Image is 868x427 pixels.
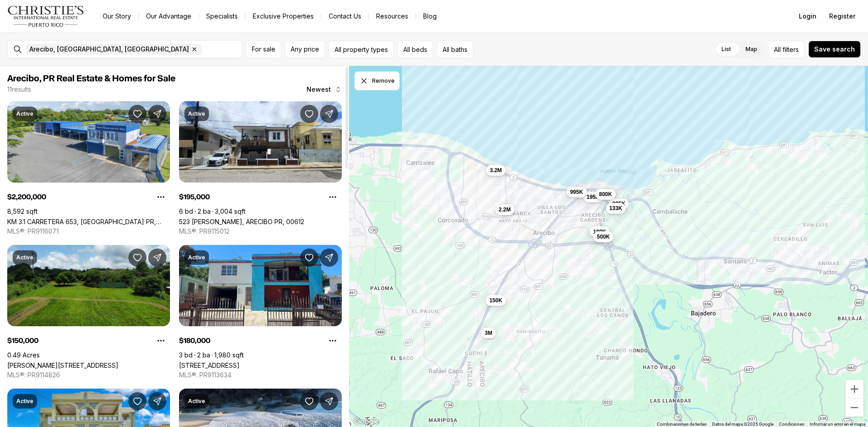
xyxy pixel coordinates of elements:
button: 180K [590,226,610,237]
button: 800K [595,189,616,200]
button: 2.2M [495,204,514,215]
span: All [774,45,781,54]
button: Property options [152,188,170,206]
button: 995K [566,187,587,197]
a: KM 3.1 CARRETERA 653, ARECIBO PR, 00612 [7,218,170,225]
p: 11 results [7,86,31,93]
p: Active [16,254,33,261]
span: 133K [609,205,623,212]
p: Active [16,398,33,405]
span: 995K [570,188,583,196]
span: 2.2M [499,206,511,213]
button: Save Property: KM 3.1 CARRETERA 653 [128,105,146,123]
button: Share Property [320,105,338,123]
button: Newest [301,80,347,99]
button: Share Property [320,249,338,267]
span: Datos del mapa ©2025 Google [712,422,774,427]
button: Share Property [148,249,166,267]
a: Resources [369,10,415,23]
span: 385K [612,200,625,207]
p: Active [188,398,205,405]
span: 3M [485,329,492,337]
button: Allfilters [768,41,805,58]
p: Active [16,110,33,117]
span: Register [829,13,855,20]
button: 500K [593,231,613,242]
span: For sale [252,46,275,53]
a: Exclusive Properties [245,10,321,23]
button: Contact Us [321,10,368,23]
span: 150K [489,297,502,304]
button: Share Property [320,392,338,410]
a: Blog [416,10,444,23]
button: 195K [583,192,604,202]
button: Any price [285,41,325,58]
button: Dismiss drawing [354,71,400,90]
span: Arecibo, PR Real Estate & Homes for Sale [7,74,175,83]
span: filters [783,45,799,54]
label: Map [738,41,764,57]
button: Login [793,7,822,25]
a: Specialists [199,10,245,23]
button: 3.2M [486,165,505,176]
p: Active [188,254,205,261]
button: 385K [609,198,629,209]
label: List [714,41,738,57]
button: All beds [397,41,433,58]
button: Property options [324,188,342,206]
p: Active [188,110,205,117]
button: Property options [324,332,342,350]
button: 150K [486,295,506,306]
button: All property types [329,41,394,58]
button: 133K [606,203,626,214]
button: Save Property: CARR 490 [128,249,146,267]
button: Share Property [148,392,166,410]
button: Register [824,7,861,25]
span: 800K [599,191,612,198]
button: 3M [481,328,496,338]
span: Any price [291,46,319,53]
a: Our Advantage [139,10,198,23]
span: 3.2M [490,167,502,174]
a: Our Story [95,10,138,23]
span: 500K [597,233,610,240]
a: 523 ANGEL M MARIN, ARECIBO PR, 00612 [179,218,304,225]
button: Save Property: 203 DEGETAU [128,392,146,410]
button: Save Property: 26 CALLE 26 [300,249,318,267]
span: Newest [307,86,331,93]
button: Save Property: 33 SOLAR DUAMEL [300,392,318,410]
button: All baths [437,41,473,58]
a: CARR 490, HATO ARRIBA, ARECIBO PR, 00612 [7,361,118,369]
button: Save Property: 523 ANGEL M MARIN [300,105,318,123]
button: Save search [808,41,861,58]
button: Share Property [148,105,166,123]
span: Save search [814,46,855,53]
button: For sale [246,41,281,58]
span: Arecibo, [GEOGRAPHIC_DATA], [GEOGRAPHIC_DATA] [29,46,189,53]
span: 195K [587,193,600,201]
span: 180K [593,228,606,235]
a: 26 CALLE 26, ARECIBO PR, 00612 [179,361,240,369]
img: logo [7,5,85,27]
button: Property options [152,332,170,350]
span: Login [799,13,816,20]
